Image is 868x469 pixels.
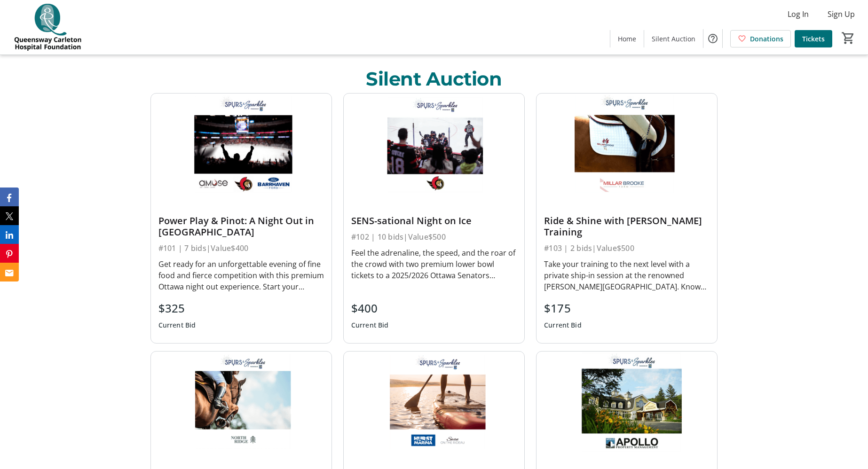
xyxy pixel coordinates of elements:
a: Tickets [795,30,832,47]
div: Current Bid [351,317,389,334]
img: Paddle & Dine on the Rideau [344,352,524,453]
span: Log In [788,8,809,20]
span: Sign Up [828,8,855,20]
button: Sign Up [820,7,862,22]
div: Current Bid [544,317,582,334]
div: $175 [544,300,582,317]
button: Help [703,29,722,48]
div: $325 [158,300,196,317]
div: Feel the adrenaline, the speed, and the roar of the crowd with two premium lower bowl tickets to ... [351,247,517,281]
img: QCH Foundation's Logo [6,4,89,51]
div: #101 | 7 bids | Value $400 [158,242,324,255]
button: Cart [840,30,857,47]
img: Level Up with Northridge Farm [151,352,331,453]
div: Take your training to the next level with a private ship-in session at the renowned [PERSON_NAME]... [544,258,710,292]
img: Tremblant Getaway - Chateau Beauvallon Escape [537,352,717,453]
span: Silent Auction [652,34,695,44]
a: Home [610,30,644,47]
div: Get ready for an unforgettable evening of fine food and fierce competition with this premium Otta... [158,258,324,292]
span: Donations [750,34,783,44]
img: Ride & Shine with Millar Brooke Training [537,94,717,195]
div: Power Play & Pinot: A Night Out in [GEOGRAPHIC_DATA] [158,215,324,238]
img: SENS-sational Night on Ice [344,94,524,195]
a: Donations [730,30,791,47]
div: #102 | 10 bids | Value $500 [351,230,517,243]
img: Power Play & Pinot: A Night Out in Ottawa [151,94,331,195]
a: Silent Auction [644,30,703,47]
div: Silent Auction [366,65,502,93]
div: SENS-sational Night on Ice [351,215,517,227]
div: Current Bid [158,317,196,334]
div: $400 [351,300,389,317]
div: Ride & Shine with [PERSON_NAME] Training [544,215,710,238]
span: Home [618,34,636,44]
div: #103 | 2 bids | Value $500 [544,242,710,255]
span: Tickets [802,34,825,44]
button: Log In [780,7,816,22]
